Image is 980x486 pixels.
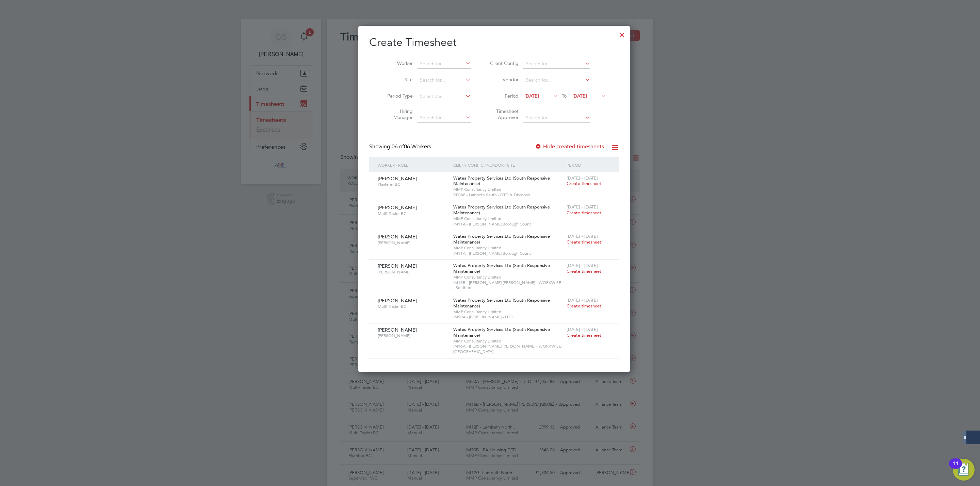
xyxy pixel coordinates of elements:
span: MMP Consultancy Limited [453,216,563,221]
span: Create timesheet [567,332,601,338]
span: Wates Property Services Ltd (South Responsive Maintenance) [453,233,550,245]
input: Select one [418,92,471,101]
span: [PERSON_NAME] [378,333,448,338]
span: Wates Property Services Ltd (South Responsive Maintenance) [453,204,550,216]
span: Create timesheet [567,210,601,216]
span: Multi-Trader BC [378,304,448,309]
span: [DATE] [524,93,539,99]
label: Period Type [382,93,413,99]
span: Plasterer BC [378,182,448,187]
div: Client Config / Vendor / Site [452,157,565,173]
span: [DATE] - [DATE] [567,326,598,332]
span: [DATE] - [DATE] [567,204,598,210]
span: IM11A - [PERSON_NAME] Borough Council [453,251,563,256]
input: Search for... [523,76,590,85]
span: [PERSON_NAME] [378,327,417,333]
label: Period [488,93,519,99]
div: Worker / Role [376,157,452,173]
span: [PERSON_NAME] [378,204,417,211]
label: Hide created timesheets [535,143,604,150]
span: IM16B - [PERSON_NAME] [PERSON_NAME] - WORKWISE - Southern [453,280,563,290]
span: MMP Consultancy Limited [453,309,563,315]
span: Create timesheet [567,268,601,274]
label: Site [382,77,413,83]
span: [DATE] - [DATE] [567,175,598,181]
span: Wates Property Services Ltd (South Responsive Maintenance) [453,326,550,338]
label: Hiring Manager [382,108,413,120]
span: IM16A - [PERSON_NAME] [PERSON_NAME] - WORKWISE- [GEOGRAPHIC_DATA] [453,343,563,354]
span: [PERSON_NAME] [378,263,417,269]
input: Search for... [418,113,471,123]
span: IM11A - [PERSON_NAME] Borough Council [453,221,563,227]
span: MMP Consultancy Limited [453,187,563,192]
span: [PERSON_NAME] [378,298,417,304]
span: [PERSON_NAME] [378,240,448,246]
span: To [560,91,569,100]
h2: Create Timesheet [369,35,619,50]
input: Search for... [418,76,471,85]
span: Wates Property Services Ltd (South Responsive Maintenance) [453,263,550,274]
span: [DATE] - [DATE] [567,233,598,239]
span: [DATE] - [DATE] [567,297,598,303]
span: Create timesheet [567,181,601,186]
input: Search for... [418,59,471,69]
span: MMP Consultancy Limited [453,338,563,344]
span: MMP Consultancy Limited [453,274,563,280]
label: Client Config [488,60,519,66]
span: [DATE] [572,93,587,99]
label: Worker [382,60,413,66]
input: Search for... [523,113,590,123]
span: XF088 - Lambeth South - DTD & Disrepair [453,192,563,198]
span: Wates Property Services Ltd (South Responsive Maintenance) [453,297,550,309]
button: Open Resource Center, 11 new notifications [953,459,975,481]
label: Vendor [488,77,519,83]
span: Create timesheet [567,239,601,245]
span: Wates Property Services Ltd (South Responsive Maintenance) [453,175,550,187]
span: 06 of [392,143,404,150]
div: 11 [952,464,959,472]
span: 06 Workers [392,143,431,150]
div: Showing [369,143,432,150]
span: [DATE] - [DATE] [567,263,598,268]
label: Timesheet Approver [488,108,519,120]
span: Create timesheet [567,303,601,309]
div: Period [565,157,612,173]
input: Search for... [523,59,590,69]
span: [PERSON_NAME] [378,234,417,240]
span: MMP Consultancy Limited [453,245,563,251]
span: IM50A - [PERSON_NAME] - DTD [453,314,563,320]
span: [PERSON_NAME] [378,175,417,182]
span: [PERSON_NAME] [378,269,448,275]
span: Multi-Trader BC [378,211,448,216]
